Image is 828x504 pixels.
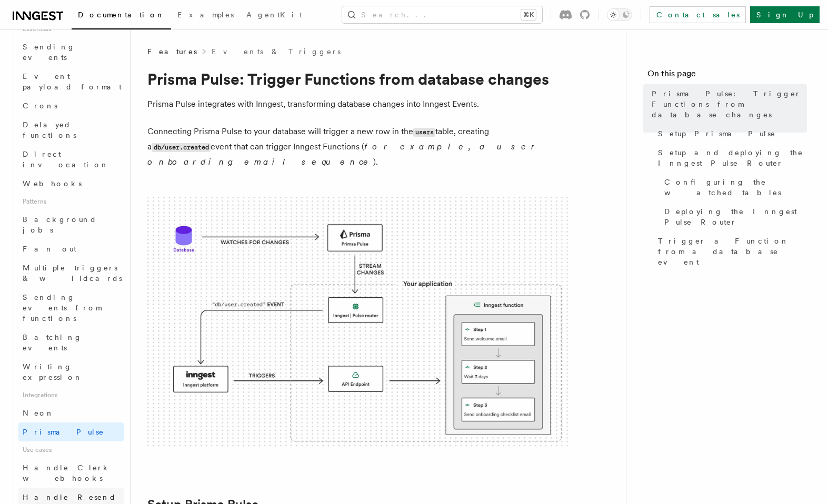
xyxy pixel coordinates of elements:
[647,84,807,124] a: Prisma Pulse: Trigger Functions from database changes
[413,128,435,137] code: users
[664,177,807,198] span: Configuring the watched tables
[18,441,124,458] span: Use cases
[23,463,111,482] span: Handle Clerk webhooks
[23,362,83,381] span: Writing expression
[240,3,308,28] a: AgentKit
[147,97,568,112] p: Prisma Pulse integrates with Inngest, transforming database changes into Inngest Events.
[18,288,124,328] a: Sending events from functions
[78,11,165,19] span: Documentation
[18,404,124,422] a: Neon
[23,333,82,352] span: Batching events
[23,43,75,62] span: Sending events
[652,88,807,120] span: Prisma Pulse: Trigger Functions from database changes
[23,120,76,139] span: Delayed functions
[658,236,807,267] span: Trigger a Function from a database event
[607,8,632,21] button: Toggle dark mode
[664,206,807,227] span: Deploying the Inngest Pulse Router
[72,3,171,29] a: Documentation
[658,128,776,139] span: Setup Prisma Pulse
[660,202,807,231] a: Deploying the Inngest Pulse Router
[23,264,122,283] span: Multiple triggers & wildcards
[152,143,211,152] code: db/user.created
[18,37,124,67] a: Sending events
[147,69,568,88] h1: Prisma Pulse: Trigger Functions from database changes
[147,46,197,57] span: Features
[147,197,568,449] img: Prisma Pulse watches your database for changes and streams them to your Inngest Pulse Router. The...
[23,72,122,91] span: Event payload format
[650,6,746,23] a: Contact sales
[654,231,807,271] a: Trigger a Function from a database event
[18,67,124,96] a: Event payload format
[171,3,240,28] a: Examples
[18,239,124,258] a: Fan out
[23,150,109,169] span: Direct invocation
[647,67,807,84] h4: On this page
[212,46,341,57] a: Events & Triggers
[18,357,124,387] a: Writing expression
[750,6,820,23] a: Sign Up
[23,428,104,436] span: Prisma Pulse
[18,328,124,357] a: Batching events
[23,102,57,110] span: Crons
[177,11,234,19] span: Examples
[18,458,124,488] a: Handle Clerk webhooks
[660,173,807,202] a: Configuring the watched tables
[18,174,124,193] a: Webhooks
[18,193,124,210] span: Patterns
[18,145,124,174] a: Direct invocation
[18,96,124,115] a: Crons
[23,215,97,234] span: Background jobs
[18,115,124,145] a: Delayed functions
[23,293,101,322] span: Sending events from functions
[654,124,807,143] a: Setup Prisma Pulse
[23,245,76,253] span: Fan out
[18,210,124,239] a: Background jobs
[18,387,124,404] span: Integrations
[342,6,542,23] button: Search...⌘K
[654,143,807,173] a: Setup and deploying the Inngest Pulse Router
[521,9,536,20] kbd: ⌘K
[23,409,54,417] span: Neon
[18,258,124,288] a: Multiple triggers & wildcards
[658,147,807,168] span: Setup and deploying the Inngest Pulse Router
[18,422,124,441] a: Prisma Pulse
[147,124,568,169] p: Connecting Prisma Pulse to your database will trigger a new row in the table, creating a event th...
[23,179,82,188] span: Webhooks
[246,11,302,19] span: AgentKit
